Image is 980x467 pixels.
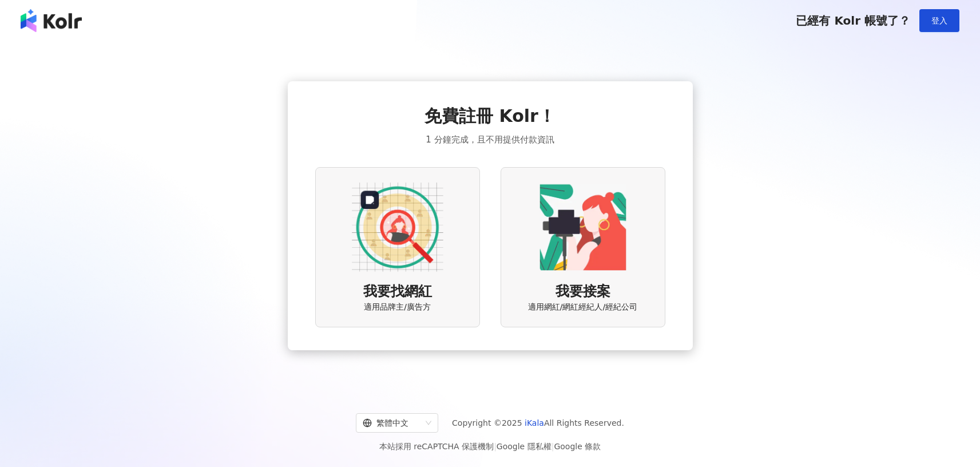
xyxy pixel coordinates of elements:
img: KOL identity option [537,181,629,273]
img: AD identity option [352,181,443,273]
img: logo [21,9,82,32]
span: 已經有 Kolr 帳號了？ [796,14,910,27]
span: | [552,442,554,451]
a: Google 隱私權 [497,442,552,451]
span: 適用網紅/網紅經紀人/經紀公司 [528,302,637,313]
span: 本站採用 reCAPTCHA 保護機制 [379,440,601,453]
span: 免費註冊 Kolr！ [424,104,556,128]
a: Google 條款 [554,442,601,451]
span: 登入 [931,16,947,25]
span: 我要找網紅 [363,282,432,302]
button: 登入 [919,9,959,32]
span: Copyright © 2025 All Rights Reserved. [452,416,624,430]
a: iKala [525,418,544,428]
span: | [494,442,497,451]
span: 我要接案 [556,282,610,302]
span: 適用品牌主/廣告方 [364,302,431,313]
div: 繁體中文 [363,414,421,432]
span: 1 分鐘完成，且不用提供付款資訊 [426,133,554,147]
